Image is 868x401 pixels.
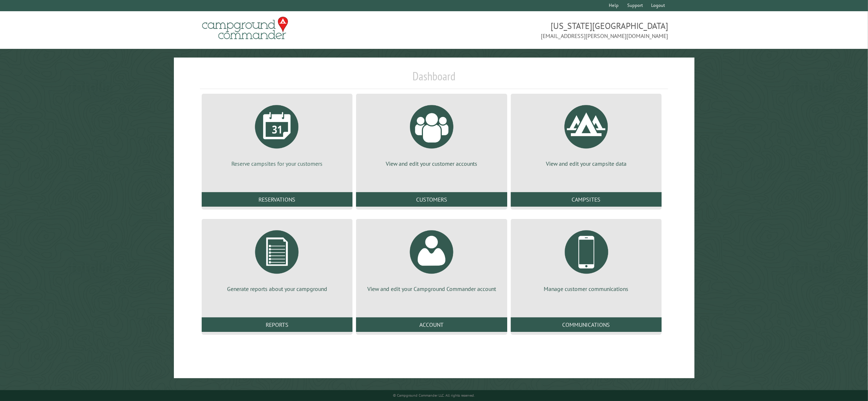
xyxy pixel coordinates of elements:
img: Campground Commander [200,14,290,42]
a: Generate reports about your campground [210,225,344,293]
a: Reservations [202,192,353,207]
a: Reports [202,317,353,332]
a: View and edit your Campground Commander account [365,225,499,293]
p: Generate reports about your campground [210,285,344,293]
a: Customers [356,192,507,207]
p: View and edit your Campground Commander account [365,285,499,293]
a: Communications [511,317,662,332]
p: Reserve campsites for your customers [210,160,344,168]
a: Campsites [511,192,662,207]
small: © Campground Commander LLC. All rights reserved. [393,393,475,398]
a: Account [356,317,507,332]
p: View and edit your campsite data [519,160,653,168]
p: Manage customer communications [519,285,653,293]
span: [US_STATE][GEOGRAPHIC_DATA] [EMAIL_ADDRESS][PERSON_NAME][DOMAIN_NAME] [434,20,668,40]
a: View and edit your customer accounts [365,100,499,168]
a: Reserve campsites for your customers [210,100,344,168]
a: View and edit your campsite data [519,100,653,168]
p: View and edit your customer accounts [365,160,499,168]
h1: Dashboard [200,69,668,89]
a: Manage customer communications [519,225,653,293]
